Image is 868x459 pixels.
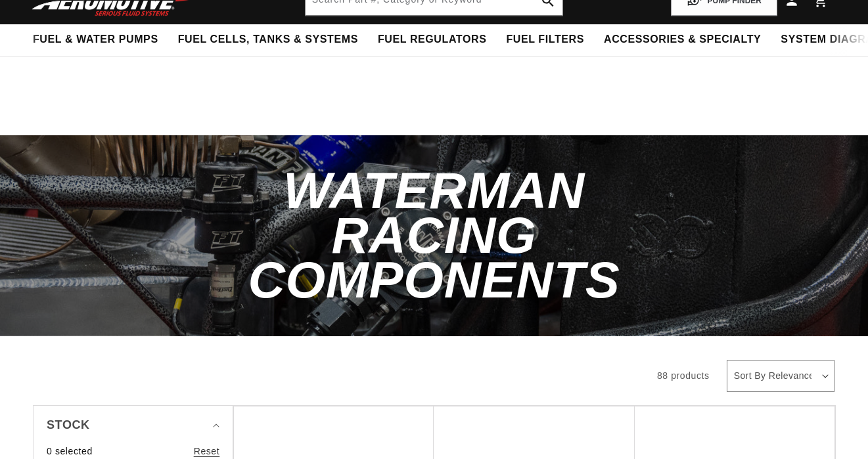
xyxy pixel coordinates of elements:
[496,24,594,55] summary: Fuel Filters
[47,416,90,435] span: Stock
[33,33,158,47] span: Fuel & Water Pumps
[168,24,368,55] summary: Fuel Cells, Tanks & Systems
[47,406,219,445] summary: Stock (0 selected)
[594,24,771,55] summary: Accessories & Specialty
[657,370,710,381] span: 88 products
[23,24,168,55] summary: Fuel & Water Pumps
[506,33,584,47] span: Fuel Filters
[194,444,220,458] a: Reset
[248,162,620,309] span: Waterman Racing Components
[604,33,761,47] span: Accessories & Specialty
[178,33,358,47] span: Fuel Cells, Tanks & Systems
[378,33,486,47] span: Fuel Regulators
[47,444,93,458] span: 0 selected
[368,24,496,55] summary: Fuel Regulators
